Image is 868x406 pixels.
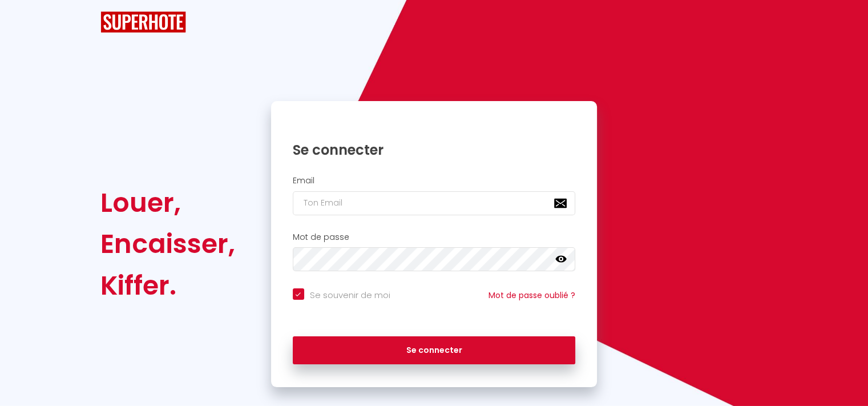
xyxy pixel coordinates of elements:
h2: Email [293,176,576,186]
div: Encaisser, [100,223,235,264]
img: SuperHote logo [100,11,186,33]
input: Ton Email [293,191,576,215]
div: Kiffer. [100,265,235,306]
button: Se connecter [293,336,576,365]
div: Louer, [100,182,235,223]
h2: Mot de passe [293,232,576,242]
h1: Se connecter [293,141,576,159]
a: Mot de passe oublié ? [488,290,575,301]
